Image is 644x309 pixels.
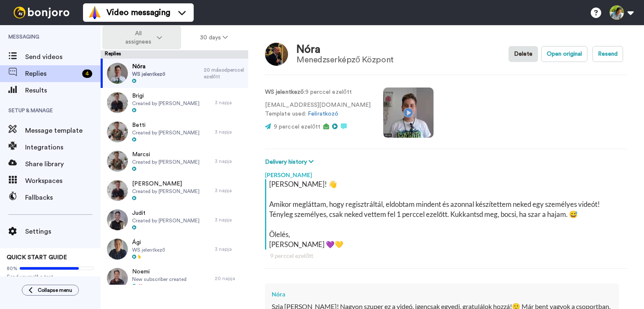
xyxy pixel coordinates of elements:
[296,55,394,64] div: Menedzserképző Központ
[7,255,67,260] span: QUICK START GUIDE
[107,180,128,201] img: 93d3a8b3-5ca7-4d7a-ae6e-7f616ab159f7-thumb.jpg
[10,7,73,18] img: bj-logo-header-white.svg
[101,176,248,205] a: [PERSON_NAME]Created by [PERSON_NAME]3 napja
[101,264,248,293] a: NoemiNew subscriber created20 napja
[132,247,165,253] span: WS jelentkező
[25,85,101,95] span: Results
[215,99,244,106] div: 3 napja
[107,151,128,172] img: cc598206-c60e-42a1-9874-cf3d68026647-thumb.jpg
[107,268,128,289] img: 34453af2-3f39-4fb6-85d8-61d8cfea3137-thumb.jpg
[101,88,248,117] a: BrigiCreated by [PERSON_NAME]3 napja
[274,124,320,130] span: 9 perccel ezelőtt
[132,276,187,283] span: New subscriber created
[25,159,101,169] span: Share library
[107,63,128,84] img: 6867d9c1-a04c-4c43-87b9-cfe34bf9cdfa-thumb.jpg
[215,187,244,194] div: 3 napja
[132,62,165,71] span: Nóra
[25,69,79,79] span: Replies
[541,46,587,62] button: Open original
[308,111,338,117] a: Feliratkozó
[101,147,248,176] a: MarcsiCreated by [PERSON_NAME]3 napja
[132,238,165,247] span: Ági
[265,101,371,118] p: [EMAIL_ADDRESS][DOMAIN_NAME] Template used:
[132,92,200,100] span: Brigi
[107,121,128,142] img: 2640d7af-0d11-4636-8ed9-a546c5014fef-thumb.jpg
[102,26,181,49] button: All assignees
[101,205,248,234] a: JuditCreated by [PERSON_NAME]3 napja
[270,252,622,260] div: 9 perccel ezelőtt
[25,176,101,186] span: Workspaces
[82,70,92,78] div: 4
[132,180,200,188] span: [PERSON_NAME]
[107,239,128,260] img: 53311e5f-7579-407d-9da3-e7caeeef8062-thumb.jpg
[22,285,79,296] button: Collapse menu
[509,46,538,62] button: Delete
[101,59,248,88] a: NóraWS jelentkező20 másodperccel ezelőtt
[272,290,612,299] div: Nóra
[215,158,244,165] div: 3 napja
[296,44,394,56] div: Nóra
[132,71,165,77] span: WS jelentkező
[101,117,248,147] a: BettiCreated by [PERSON_NAME]3 napja
[265,157,316,167] button: Delivery history
[215,246,244,252] div: 3 napja
[215,216,244,223] div: 3 napja
[265,167,627,179] div: [PERSON_NAME]
[265,88,371,97] p: : 9 perccel ezelőtt
[101,50,248,59] div: Replies
[101,234,248,264] a: ÁgiWS jelentkező3 napja
[25,126,101,136] span: Message template
[88,6,101,19] img: vm-color.svg
[215,129,244,135] div: 3 napja
[592,46,623,62] button: Resend
[7,273,94,280] span: Send yourself a test
[265,89,304,95] strong: WS jelentkező
[269,179,625,250] div: [PERSON_NAME]! 👋 Amikor megláttam, hogy regisztráltál, eldobtam mindent és azonnal készítettem ne...
[121,29,155,46] span: All assignees
[107,209,128,230] img: f3497ab3-d3dc-46d0-95b3-c4af57bedb8b-thumb.jpg
[7,265,18,272] span: 80%
[265,43,288,66] img: Image of Nóra
[132,217,200,224] span: Created by [PERSON_NAME]
[25,142,101,152] span: Integrations
[107,92,128,113] img: 169dad23-6c5a-4b84-b96b-9f2a8f555a38-thumb.jpg
[106,7,170,18] span: Video messaging
[181,30,247,45] button: 30 days
[38,287,72,294] span: Collapse menu
[132,159,200,165] span: Created by [PERSON_NAME]
[132,121,200,129] span: Betti
[25,52,101,62] span: Send videos
[215,275,244,282] div: 20 napja
[25,193,101,203] span: Fallbacks
[132,129,200,136] span: Created by [PERSON_NAME]
[132,100,200,107] span: Created by [PERSON_NAME]
[25,227,101,237] span: Settings
[132,209,200,217] span: Judit
[204,67,244,80] div: 20 másodperccel ezelőtt
[132,188,200,195] span: Created by [PERSON_NAME]
[132,150,200,159] span: Marcsi
[132,268,187,276] span: Noemi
